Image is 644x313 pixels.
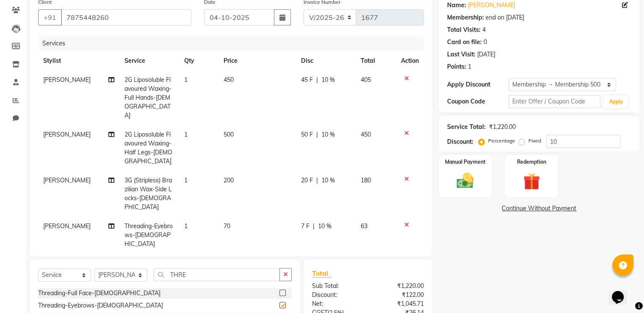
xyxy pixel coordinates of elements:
[447,13,484,22] div: Membership:
[316,176,318,185] span: |
[124,131,172,165] span: 2G Liposoluble Flavoured Waxing-Half Legs-[DEMOGRAPHIC_DATA]
[312,269,332,278] span: Total
[447,50,475,59] div: Last Visit:
[518,171,545,192] img: _gift.svg
[124,76,171,119] span: 2G Liposoluble Flavoured Waxing-Full Hands-[DEMOGRAPHIC_DATA]
[316,75,318,84] span: |
[224,131,234,138] span: 500
[447,38,482,47] div: Card on file:
[184,76,188,84] span: 1
[43,176,91,184] span: [PERSON_NAME]
[306,299,368,308] div: Net:
[447,1,466,10] div: Name:
[517,158,546,166] label: Redemption
[482,25,486,34] div: 4
[484,38,487,47] div: 0
[396,51,424,70] th: Action
[451,171,479,190] img: _cash.svg
[184,176,188,184] span: 1
[368,291,430,299] div: ₹122.00
[361,176,371,184] span: 180
[224,76,234,84] span: 450
[468,62,471,71] div: 1
[447,123,486,131] div: Service Total:
[119,51,179,70] th: Service
[184,131,188,138] span: 1
[38,301,163,310] div: Threading-Eyebrows-[DEMOGRAPHIC_DATA]
[38,51,119,70] th: Stylist
[486,13,524,22] div: end on [DATE]
[154,268,280,281] input: Search or Scan
[306,291,368,299] div: Discount:
[43,131,91,138] span: [PERSON_NAME]
[361,222,368,230] span: 63
[316,130,318,139] span: |
[447,25,481,34] div: Total Visits:
[313,222,315,231] span: |
[368,299,430,308] div: ₹1,045.71
[184,222,188,230] span: 1
[368,282,430,291] div: ₹1,220.00
[447,62,466,71] div: Points:
[361,131,371,138] span: 450
[488,137,515,145] label: Percentage
[43,222,91,230] span: [PERSON_NAME]
[301,222,310,231] span: 7 F
[321,176,335,185] span: 10 %
[445,158,486,166] label: Manual Payment
[477,50,495,59] div: [DATE]
[318,222,332,231] span: 10 %
[306,282,368,291] div: Sub Total:
[528,137,541,145] label: Fixed
[301,75,313,84] span: 45 F
[218,51,296,70] th: Price
[296,51,356,70] th: Disc
[179,51,219,70] th: Qty
[447,80,509,89] div: Apply Discount
[38,9,62,25] button: +91
[61,9,191,25] input: Search by Name/Mobile/Email/Code
[440,204,638,213] a: Continue Without Payment
[43,76,91,84] span: [PERSON_NAME]
[447,137,473,146] div: Discount:
[39,36,430,51] div: Services
[321,75,335,84] span: 10 %
[489,123,516,131] div: ₹1,220.00
[301,130,313,139] span: 50 F
[224,176,234,184] span: 200
[447,97,509,106] div: Coupon Code
[124,176,172,211] span: 3G (Stripless) Brazilian Wax-Side Locks-[DEMOGRAPHIC_DATA]
[124,222,173,248] span: Threading-Eyebrows-[DEMOGRAPHIC_DATA]
[604,95,628,108] button: Apply
[301,176,313,185] span: 20 F
[361,76,371,84] span: 405
[356,51,396,70] th: Total
[321,130,335,139] span: 10 %
[224,222,230,230] span: 70
[509,95,601,108] input: Enter Offer / Coupon Code
[468,1,515,10] a: [PERSON_NAME]
[608,279,636,305] iframe: chat widget
[38,289,160,298] div: Threading-Full Face-[DEMOGRAPHIC_DATA]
